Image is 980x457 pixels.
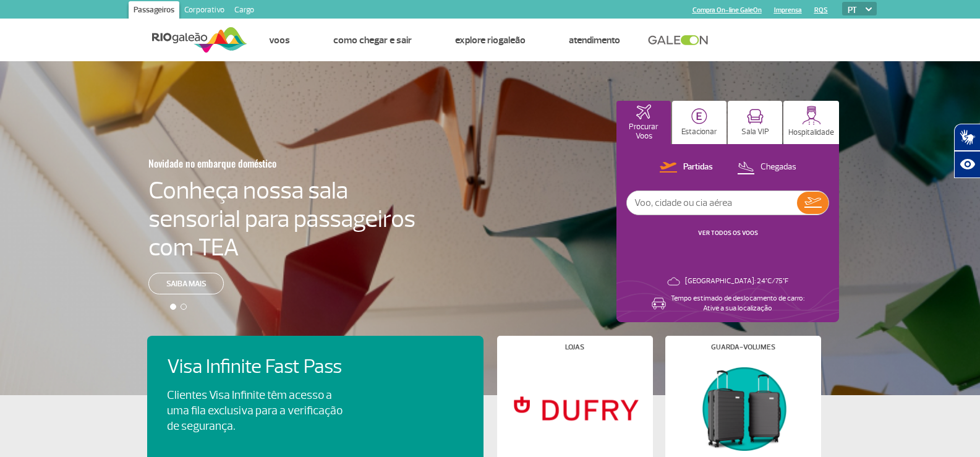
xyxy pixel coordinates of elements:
p: Hospitalidade [788,128,834,137]
h4: Conheça nossa sala sensorial para passageiros com TEA [148,176,415,262]
p: Clientes Visa Infinite têm acesso a uma fila exclusiva para a verificação de segurança. [167,388,343,434]
img: airplaneHomeActive.svg [636,105,651,119]
a: Corporativo [179,1,229,21]
a: Visa Infinite Fast PassClientes Visa Infinite têm acesso a uma fila exclusiva para a verificação ... [167,356,464,434]
a: Passageiros [129,1,179,21]
p: Sala VIP [741,127,769,137]
a: Voos [269,34,290,46]
a: Compra On-line GaleOn [692,6,762,14]
h4: Guarda-volumes [711,344,775,351]
a: Imprensa [774,6,802,14]
a: Cargo [229,1,259,21]
button: Partidas [656,160,717,176]
h4: Lojas [565,344,584,351]
a: RQS [814,6,828,14]
button: VER TODOS OS VOOS [694,228,762,238]
h4: Visa Infinite Fast Pass [167,356,364,378]
img: carParkingHome.svg [691,108,707,124]
a: VER TODOS OS VOOS [698,229,758,237]
p: Partidas [683,161,713,173]
p: Tempo estimado de deslocamento de carro: Ative a sua localização [671,294,804,314]
img: Guarda-volumes [675,361,810,456]
a: Saiba mais [148,273,224,294]
img: Lojas [507,361,642,456]
a: Atendimento [569,34,620,46]
div: Plugin de acessibilidade da Hand Talk. [954,124,980,178]
button: Estacionar [672,101,726,144]
button: Chegadas [733,160,800,176]
p: Chegadas [761,161,796,173]
p: Procurar Voos [623,122,665,141]
button: Hospitalidade [783,101,839,144]
button: Abrir tradutor de língua de sinais. [954,124,980,151]
button: Abrir recursos assistivos. [954,151,980,178]
img: vipRoom.svg [747,109,764,124]
h3: Novidade no embarque doméstico [148,150,355,176]
p: [GEOGRAPHIC_DATA]: 24°C/75°F [685,276,788,286]
input: Voo, cidade ou cia aérea [627,191,797,215]
a: Explore RIOgaleão [455,34,526,46]
a: Como chegar e sair [333,34,412,46]
p: Estacionar [681,127,717,137]
button: Procurar Voos [616,101,671,144]
button: Sala VIP [728,101,782,144]
img: hospitality.svg [802,106,821,125]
